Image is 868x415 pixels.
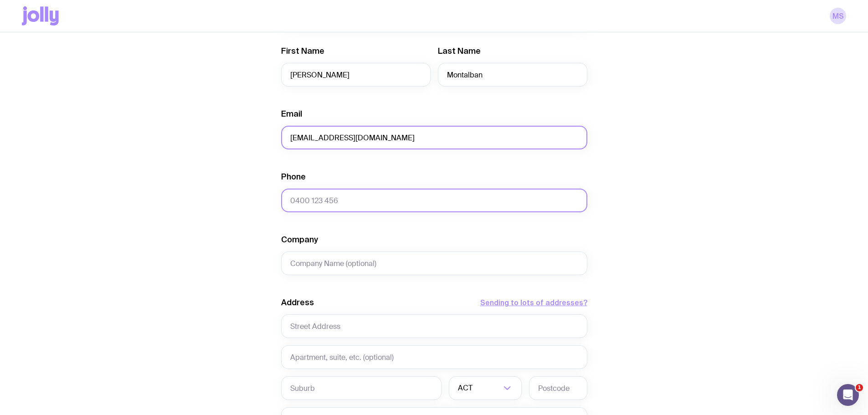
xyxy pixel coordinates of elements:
input: Last Name [438,63,587,87]
label: Email [281,108,302,119]
input: Apartment, suite, etc. (optional) [281,345,587,369]
label: Address [281,297,314,308]
input: employee@company.com [281,126,587,149]
label: Phone [281,171,306,182]
div: Search for option [449,376,522,400]
span: 1 [856,384,863,391]
label: First Name [281,46,324,56]
label: Company [281,234,318,245]
a: MS [830,8,846,24]
input: 0400 123 456 [281,189,587,212]
label: Last Name [438,46,481,56]
span: ACT [458,376,474,400]
input: Postcode [529,376,587,400]
input: Search for option [474,376,501,400]
input: First Name [281,63,431,87]
input: Suburb [281,376,442,400]
button: Sending to lots of addresses? [480,297,587,308]
input: Street Address [281,314,587,338]
input: Company Name (optional) [281,251,587,275]
iframe: Intercom live chat [837,384,859,406]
